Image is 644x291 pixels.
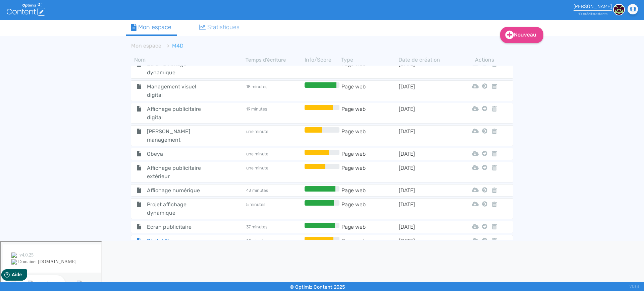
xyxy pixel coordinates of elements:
td: [DATE] [398,150,456,158]
td: 5 minutes [246,200,303,217]
img: 13f2eaff85d0f122c5f3a43cc6475a25 [613,4,625,15]
td: [DATE] [398,237,456,245]
small: 10 crédit restant [578,12,607,16]
td: 43 minutes [246,186,303,195]
th: Actions [480,56,489,64]
div: Domaine [35,40,52,44]
td: Page web [341,186,398,195]
span: Aide [34,5,44,11]
td: 19 minutes [246,105,303,122]
td: Page web [341,223,398,231]
td: Page web [341,60,398,77]
span: Management visuel digital [142,82,217,99]
a: Nouveau [500,27,543,43]
nav: breadcrumb [126,38,461,54]
td: Page web [341,237,398,245]
span: Affichage numérique [142,186,217,195]
td: [DATE] [398,127,456,144]
td: Page web [341,82,398,99]
div: V1.13.5 [630,282,639,291]
span: s [592,12,594,16]
td: [DATE] [398,186,456,195]
span: Ecran publicitaire [142,223,217,231]
td: une minute [246,127,303,144]
td: 37 minutes [246,223,303,231]
td: Page web [341,127,398,144]
span: Digital Signage [142,237,217,245]
a: Mon espace [126,20,177,36]
td: 18 minutes [246,82,303,99]
span: Ecran affichage dynamique [142,60,217,77]
div: Domaine: [DOMAIN_NAME] [17,17,76,23]
th: Nom [131,56,246,64]
td: [DATE] [398,200,456,217]
td: [DATE] [398,105,456,122]
th: Temps d'écriture [246,56,303,64]
div: Mon espace [131,23,171,32]
div: Mots-clés [84,40,103,44]
th: Type [341,56,398,64]
img: website_grey.svg [11,17,16,23]
th: Info/Score [303,56,341,64]
td: une minute [246,164,303,180]
li: M4D [161,42,183,50]
span: Obeya [142,150,217,158]
td: Page web [341,200,398,217]
td: une minute [246,150,303,158]
small: © Optimiz Content 2025 [290,284,345,290]
span: Affichage publicitaire digital [142,105,217,122]
span: s [606,12,607,16]
td: Page web [341,164,398,180]
td: 25 minutes [246,237,303,245]
td: [DATE] [398,223,456,231]
a: Mon espace [131,43,161,49]
td: Page web [341,150,398,158]
td: 2 heures [246,60,303,77]
span: [PERSON_NAME] management [142,127,217,144]
div: [PERSON_NAME] [574,4,612,9]
img: tab_keywords_by_traffic_grey.svg [76,39,82,44]
span: Projet affichage dynamique [142,200,217,217]
span: Affichage publicitaire extérieur [142,164,217,180]
img: tab_domain_overview_orange.svg [27,39,33,44]
div: v 4.0.25 [19,11,33,16]
div: Statistiques [199,23,240,32]
td: [DATE] [398,82,456,99]
a: Statistiques [194,20,245,34]
td: Page web [341,105,398,122]
td: [DATE] [398,164,456,180]
td: [DATE] [398,60,456,77]
th: Date de création [398,56,456,64]
img: logo_orange.svg [11,11,16,16]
